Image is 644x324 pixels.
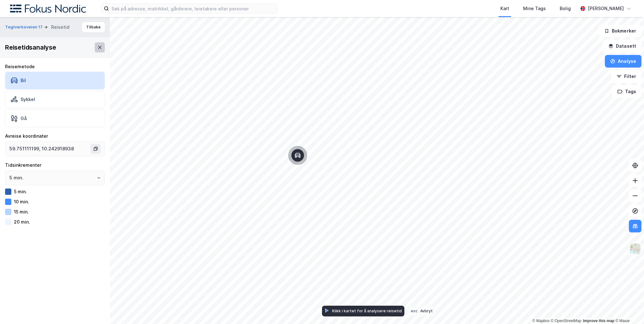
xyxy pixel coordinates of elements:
[5,132,105,140] div: Avreise koordinater
[96,175,101,180] button: Open
[21,97,35,102] div: Sykkel
[420,309,433,313] div: Avbryt
[612,294,644,324] div: Kontrollprogram for chat
[109,4,277,13] input: Søk på adresse, matrikkel, gårdeiere, leietakere eller personer
[82,22,105,32] button: Tilbake
[583,319,614,323] a: Improve this map
[611,70,641,83] button: Filter
[21,78,26,83] div: Bil
[14,209,29,214] div: 15 min.
[532,319,550,323] a: Mapbox
[5,141,92,156] input: Klikk i kartet for å velge avreisested
[14,189,27,194] div: 5 min.
[332,309,402,313] div: Klikk i kartet for å analysere reisetid
[5,24,44,30] button: Teglverksveien 17
[605,55,641,68] button: Analyse
[603,40,641,52] button: Datasett
[51,23,69,31] div: Reisetid
[5,161,105,169] div: Tidsinkrementer
[291,149,304,162] div: Map marker
[14,219,30,225] div: 20 min.
[523,5,546,12] div: Mine Tags
[14,199,29,204] div: 10 min.
[5,63,105,70] div: Reisemetode
[5,171,104,185] input: ClearOpen
[21,116,27,121] div: Gå
[588,5,624,12] div: [PERSON_NAME]
[560,5,571,12] div: Bolig
[10,4,86,13] img: fokus-nordic-logo.8a93422641609758e4ac.png
[629,243,641,255] img: Z
[599,25,641,37] button: Bokmerker
[612,294,644,324] iframe: Chat Widget
[612,85,641,98] button: Tags
[409,308,419,314] div: esc
[500,5,509,12] div: Kart
[5,42,56,52] div: Reisetidsanalyse
[551,319,581,323] a: OpenStreetMap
